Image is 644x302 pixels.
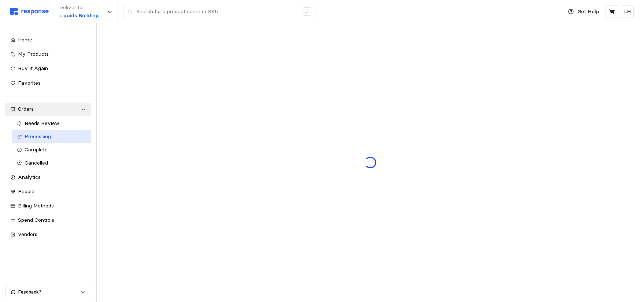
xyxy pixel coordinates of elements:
[136,5,299,18] input: Search for a product name or SKU
[18,202,54,209] span: Billing Methods
[5,286,91,298] button: Feedback?
[564,5,603,19] button: Get Help
[25,159,48,166] span: Cancelled
[5,171,91,184] a: Analytics
[25,146,48,153] span: Complete
[18,174,41,180] span: Analytics
[12,143,91,156] a: Complete
[5,214,91,227] a: Spend Controls
[577,8,599,16] p: Get Help
[18,217,54,223] span: Spend Controls
[624,8,631,16] p: LH
[18,36,32,43] span: Home
[5,103,91,116] a: Orders
[18,51,49,57] span: My Products
[303,7,311,16] div: /
[5,48,91,61] a: My Products
[59,12,99,20] p: Liquids Building
[25,133,51,140] span: Processing
[18,105,78,113] div: Orders
[5,199,91,213] a: Billing Methods
[18,80,41,86] span: Favorites
[5,185,91,198] a: People
[5,228,91,241] a: Vendors
[18,188,34,195] span: People
[18,231,37,237] span: Vendors
[25,120,59,126] span: Needs Review
[18,65,48,71] span: Buy It Again
[18,289,81,295] p: Feedback?
[621,5,634,18] button: LH
[12,117,91,130] a: Needs Review
[5,33,91,47] a: Home
[12,130,91,143] a: Processing
[5,77,91,90] a: Favorites
[12,156,91,170] a: Cancelled
[10,8,49,15] img: svg%3e
[5,62,91,75] a: Buy It Again
[59,4,99,12] p: Deliver to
